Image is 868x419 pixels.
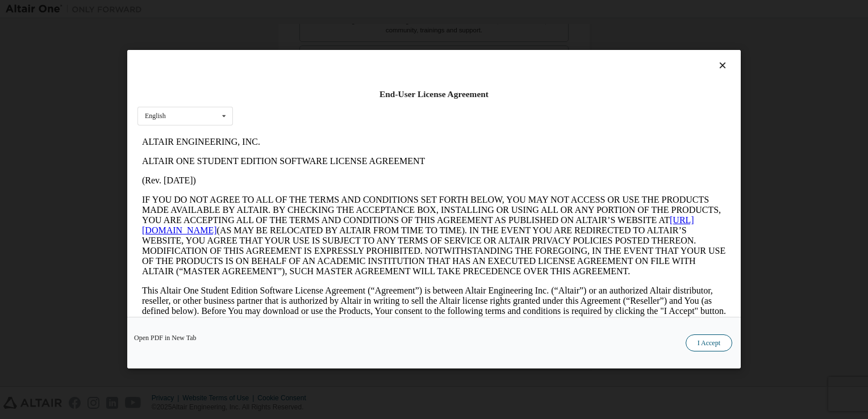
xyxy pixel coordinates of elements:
[145,113,166,120] div: English
[5,24,589,34] p: ALTAIR ONE STUDENT EDITION SOFTWARE LICENSE AGREEMENT
[5,62,589,144] p: IF YOU DO NOT AGREE TO ALL OF THE TERMS AND CONDITIONS SET FORTH BELOW, YOU MAY NOT ACCESS OR USE...
[5,153,589,194] p: This Altair One Student Edition Software License Agreement (“Agreement”) is between Altair Engine...
[137,89,731,100] div: End-User License Agreement
[5,43,589,53] p: (Rev. [DATE])
[5,83,557,103] a: [URL][DOMAIN_NAME]
[134,335,197,342] a: Open PDF in New Tab
[686,335,732,352] button: I Accept
[5,5,589,15] p: ALTAIR ENGINEERING, INC.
